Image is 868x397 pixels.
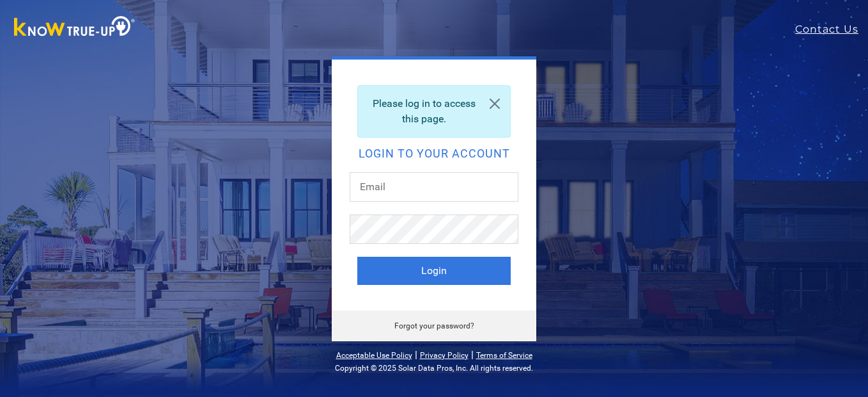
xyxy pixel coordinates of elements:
a: Terms of Service [476,351,532,360]
div: Please log in to access this page. [357,85,511,138]
a: Close [479,86,510,122]
img: Know True-Up [8,13,142,42]
a: Forgot your password? [394,321,474,330]
a: Privacy Policy [420,351,469,360]
span: | [415,348,417,361]
button: Login [357,257,511,285]
input: Email [350,172,518,202]
span: | [471,348,474,361]
a: Acceptable Use Policy [336,351,412,360]
h2: Login to your account [357,148,511,159]
a: Contact Us [795,22,868,37]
